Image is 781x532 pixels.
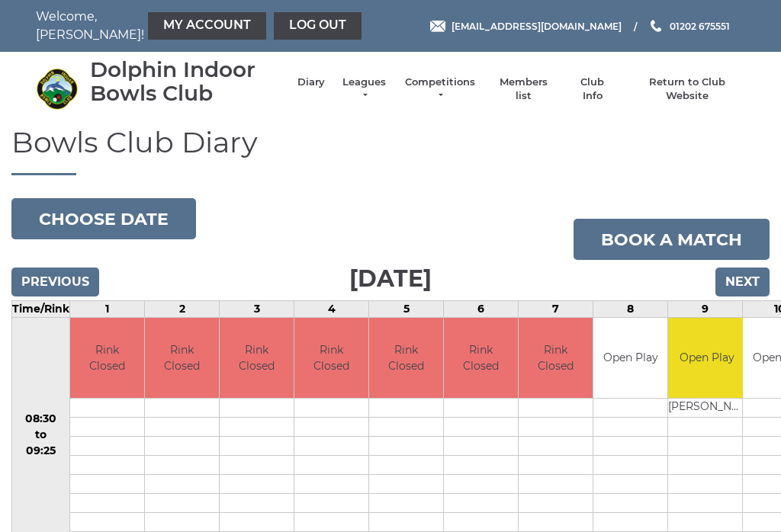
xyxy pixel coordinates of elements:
[593,301,668,318] td: 8
[220,301,294,318] td: 3
[369,318,443,398] td: Rink Closed
[36,68,78,110] img: Dolphin Indoor Bowls Club
[145,318,219,398] td: Rink Closed
[145,301,220,318] td: 2
[294,318,368,398] td: Rink Closed
[444,318,518,398] td: Rink Closed
[574,219,770,260] a: Book a match
[430,21,445,32] img: Email
[519,318,593,398] td: Rink Closed
[70,318,144,398] td: Rink Closed
[444,301,519,318] td: 6
[651,20,661,32] img: Phone us
[519,301,593,318] td: 7
[668,398,745,417] td: [PERSON_NAME]
[297,75,325,89] a: Diary
[369,301,444,318] td: 5
[220,318,294,398] td: Rink Closed
[570,75,615,103] a: Club Info
[630,75,745,103] a: Return to Club Website
[668,301,743,318] td: 9
[11,268,99,296] input: Previous
[491,75,554,103] a: Members list
[274,12,362,40] a: Log out
[36,8,318,44] nav: Welcome, [PERSON_NAME]!
[12,301,70,318] td: Time/Rink
[430,19,622,34] a: Email [EMAIL_ADDRESS][DOMAIN_NAME]
[648,19,730,34] a: Phone us 01202 675551
[715,268,770,296] input: Next
[90,58,282,105] div: Dolphin Indoor Bowls Club
[294,301,369,318] td: 4
[452,20,622,31] span: [EMAIL_ADDRESS][DOMAIN_NAME]
[11,198,196,239] button: Choose date
[593,318,667,398] td: Open Play
[11,127,770,176] h1: Bowls Club Diary
[148,12,266,40] a: My Account
[670,20,730,31] span: 01202 675551
[403,75,477,103] a: Competitions
[668,318,745,398] td: Open Play
[70,301,145,318] td: 1
[340,75,388,103] a: Leagues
